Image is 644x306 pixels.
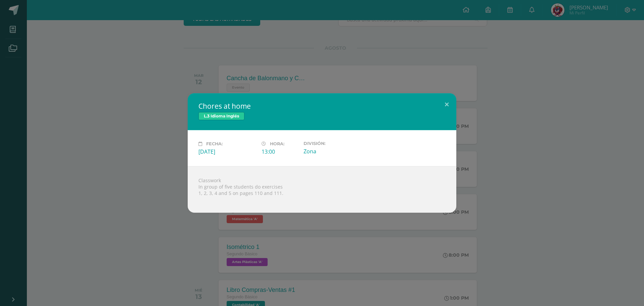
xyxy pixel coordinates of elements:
h2: Chores at home [198,101,446,111]
span: Fecha: [206,141,223,146]
div: Classwork In group of five students do exercises 1, 2, 3, 4 and 5 on pages 110 and 111. [188,166,456,213]
div: Zona [304,148,361,155]
div: 13:00 [262,148,298,155]
span: L.3 Idioma Inglés [198,112,244,120]
span: Hora: [270,141,284,146]
div: [DATE] [198,148,256,155]
button: Close (Esc) [437,93,456,116]
label: División: [304,141,361,146]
